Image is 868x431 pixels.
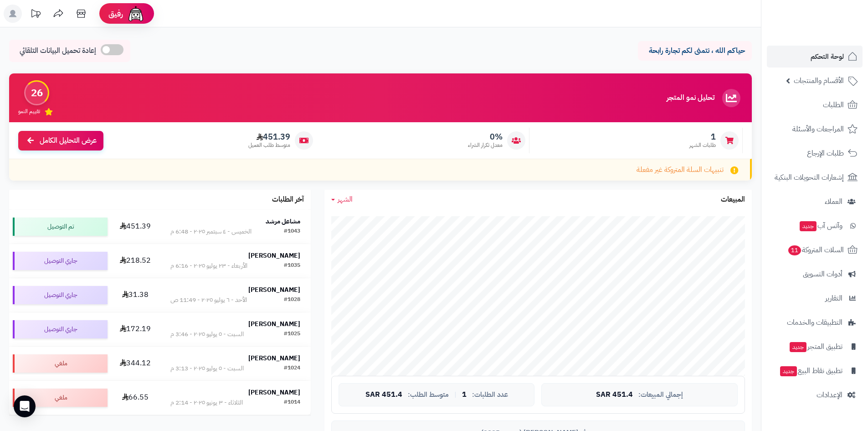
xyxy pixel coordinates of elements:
strong: [PERSON_NAME] [248,319,300,329]
span: المراجعات والأسئلة [792,123,844,135]
h3: المبيعات [721,196,745,204]
span: جديد [790,342,806,352]
a: الإعدادات [767,384,863,406]
span: | [454,391,457,398]
a: تحديثات المنصة [24,5,47,25]
span: الإعدادات [817,389,842,401]
a: لوحة التحكم [767,46,863,68]
strong: [PERSON_NAME] [248,353,300,363]
div: الخميس - ٤ سبتمبر ٢٠٢٥ - 6:48 م [170,227,252,236]
a: إشعارات التحويلات البنكية [767,166,863,188]
div: جاري التوصيل [13,320,108,338]
h3: تحليل نمو المتجر [667,94,714,102]
span: إشعارات التحويلات البنكية [775,171,844,184]
a: وآتس آبجديد [767,215,863,237]
span: تنبيهات السلة المتروكة غير مفعلة [637,165,724,175]
img: ai-face.png [127,5,145,23]
span: رفيق [108,8,123,19]
span: طلبات الإرجاع [807,147,844,160]
span: متوسط الطلب: [408,391,449,399]
div: الثلاثاء - ٣ يونيو ٢٠٢٥ - 2:14 م [170,398,243,407]
span: عدد الطلبات: [472,391,508,399]
a: تطبيق نقاط البيعجديد [767,360,863,382]
span: 451.4 SAR [596,391,633,399]
span: 11 [788,245,801,255]
div: ملغي [13,389,108,407]
div: Open Intercom Messenger [14,395,36,417]
div: #1025 [284,330,300,339]
strong: [PERSON_NAME] [248,251,300,260]
strong: [PERSON_NAME] [248,388,300,397]
a: عرض التحليل الكامل [18,131,103,151]
span: السلات المتروكة [787,244,844,256]
span: تطبيق نقاط البيع [779,364,842,377]
span: 0% [468,132,503,142]
span: التقارير [825,292,842,305]
span: 1 [689,132,716,142]
img: logo-2.png [806,23,859,42]
a: طلبات الإرجاع [767,142,863,164]
td: 218.52 [111,244,160,278]
div: #1035 [284,261,300,270]
span: العملاء [825,195,842,208]
div: #1043 [284,227,300,236]
div: جاري التوصيل [13,286,108,304]
div: ملغي [13,354,108,373]
span: إجمالي المبيعات: [638,391,683,399]
span: إعادة تحميل البيانات التلقائي [20,46,96,56]
td: 31.38 [111,278,160,312]
span: عرض التحليل الكامل [40,135,97,146]
span: طلبات الشهر [689,141,716,149]
td: 66.55 [111,381,160,415]
span: التطبيقات والخدمات [787,316,842,329]
a: الشهر [331,194,353,205]
span: الطلبات [823,99,844,111]
strong: مشاعل مرشد [266,217,300,226]
a: المراجعات والأسئلة [767,118,863,140]
a: تطبيق المتجرجديد [767,336,863,358]
div: #1024 [284,364,300,373]
td: 172.19 [111,312,160,346]
div: جاري التوصيل [13,252,108,270]
span: أدوات التسويق [803,268,842,280]
span: وآتس آب [799,219,842,232]
span: لوحة التحكم [811,50,844,63]
td: 451.39 [111,210,160,244]
div: السبت - ٥ يوليو ٢٠٢٥ - 3:13 م [170,364,244,373]
a: العملاء [767,191,863,213]
span: تقييم النمو [18,108,40,115]
p: حياكم الله ، نتمنى لكم تجارة رابحة [645,46,745,56]
strong: [PERSON_NAME] [248,285,300,295]
div: #1028 [284,296,300,305]
div: الأربعاء - ٢٣ يوليو ٢٠٢٥ - 6:16 م [170,261,247,270]
span: الأقسام والمنتجات [794,74,844,87]
div: تم التوصيل [13,218,108,236]
span: تطبيق المتجر [789,340,842,353]
div: السبت - ٥ يوليو ٢٠٢٥ - 3:46 م [170,330,244,339]
span: 1 [462,391,467,399]
h3: آخر الطلبات [272,196,304,204]
span: جديد [780,366,797,376]
a: التطبيقات والخدمات [767,312,863,333]
td: 344.12 [111,347,160,380]
span: جديد [800,221,817,231]
div: #1014 [284,398,300,407]
span: معدل تكرار الشراء [468,141,503,149]
span: متوسط طلب العميل [248,141,290,149]
a: السلات المتروكة11 [767,239,863,261]
a: أدوات التسويق [767,263,863,285]
span: 451.4 SAR [365,391,402,399]
span: الشهر [338,194,353,205]
a: التقارير [767,287,863,309]
a: الطلبات [767,94,863,116]
span: 451.39 [248,132,290,142]
div: الأحد - ٦ يوليو ٢٠٢٥ - 11:49 ص [170,296,247,305]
